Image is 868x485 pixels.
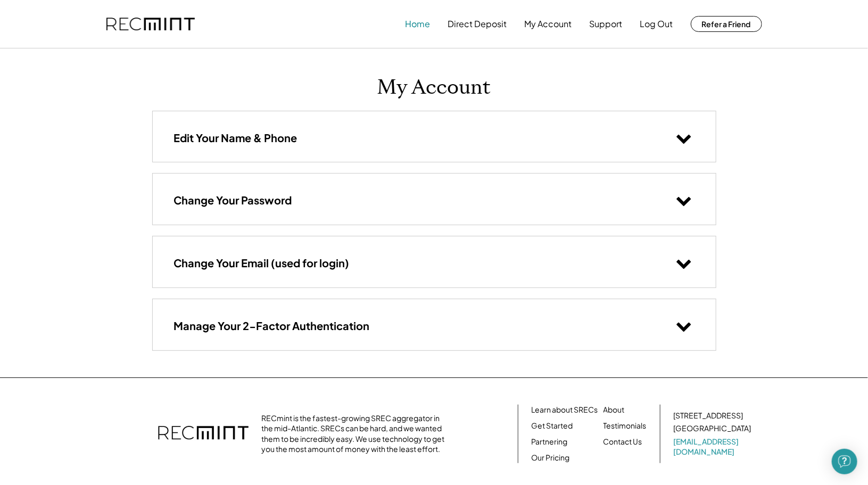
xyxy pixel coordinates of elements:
[174,131,297,145] h3: Edit Your Name & Phone
[674,437,754,457] a: [EMAIL_ADDRESS][DOMAIN_NAME]
[532,421,573,431] a: Get Started
[604,437,642,447] a: Contact Us
[532,405,598,415] a: Learn about SRECs
[674,410,743,421] div: [STREET_ADDRESS]
[174,319,370,333] h3: Manage Your 2-Factor Authentication
[674,423,751,434] div: [GEOGRAPHIC_DATA]
[448,13,507,35] button: Direct Deposit
[604,405,625,415] a: About
[174,193,292,207] h3: Change Your Password
[832,449,857,474] div: Open Intercom Messenger
[377,75,491,100] h1: My Account
[691,16,762,32] button: Refer a Friend
[640,13,673,35] button: Log Out
[525,13,572,35] button: My Account
[532,437,568,447] a: Partnering
[106,18,195,31] img: recmint-logotype%403x.png
[262,413,451,455] div: RECmint is the fastest-growing SREC aggregator in the mid-Atlantic. SRECs can be hard, and we wan...
[532,453,570,463] a: Our Pricing
[174,256,350,270] h3: Change Your Email (used for login)
[406,13,431,35] button: Home
[590,13,623,35] button: Support
[158,415,249,453] img: recmint-logotype%403x.png
[604,421,647,431] a: Testimonials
